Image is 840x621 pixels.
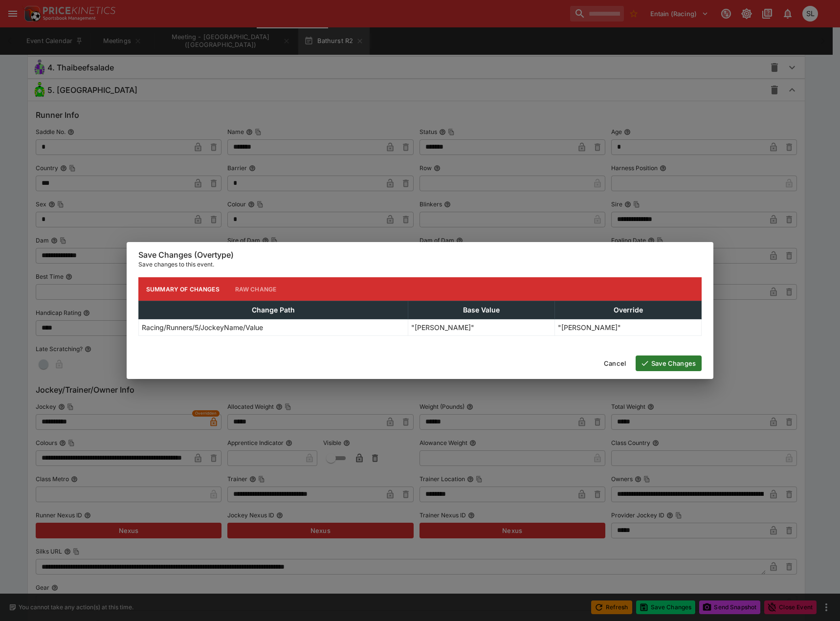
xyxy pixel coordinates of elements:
button: Save Changes [636,355,702,371]
button: Cancel [598,355,632,371]
p: Save changes to this event. [138,260,702,269]
td: "[PERSON_NAME]" [555,319,702,336]
button: Raw Change [227,277,285,301]
th: Override [555,301,702,319]
th: Change Path [139,301,408,319]
p: Racing/Runners/5/JockeyName/Value [142,322,263,333]
button: Summary of Changes [138,277,227,301]
td: "[PERSON_NAME]" [408,319,555,336]
h6: Save Changes (Overtype) [138,250,702,260]
th: Base Value [408,301,555,319]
